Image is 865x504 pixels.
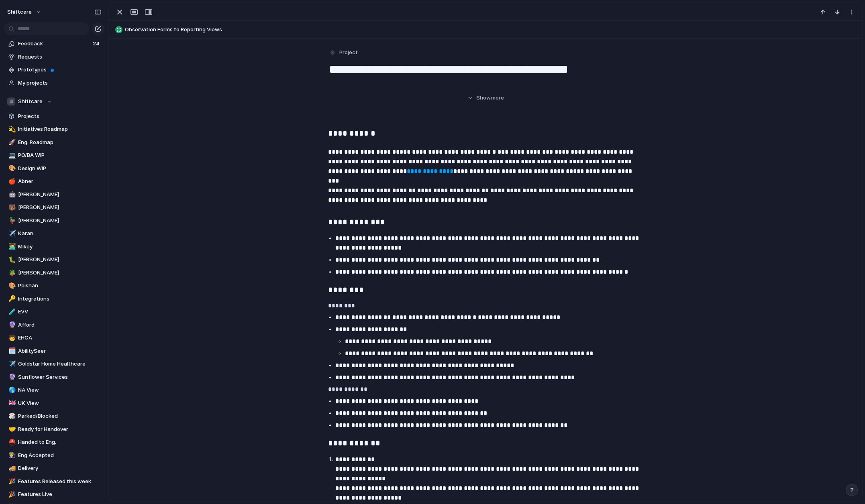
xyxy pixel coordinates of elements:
div: 🧒EHCA [4,332,104,344]
div: 🚚Delivery [4,462,104,474]
button: 💫 [7,125,15,133]
button: 🎨 [7,165,15,173]
div: 🌎 [8,386,14,395]
button: ✈️ [7,230,15,238]
div: 🪴 [8,268,14,277]
a: 🐻[PERSON_NAME] [4,201,104,213]
span: EHCA [18,334,102,342]
span: EVV [18,308,102,316]
button: 🗓️ [7,347,15,355]
span: [PERSON_NAME] [18,269,102,277]
button: 🧒 [7,334,15,342]
a: Feedback24 [4,38,104,50]
span: AbilitySeer [18,347,102,355]
a: 🎉Features Live [4,488,104,500]
a: 🇬🇧UK View [4,397,104,409]
div: 🚀Eng. Roadmap [4,136,104,148]
div: 🐻 [8,203,14,212]
span: Afford [18,321,102,329]
span: Design WIP [18,165,102,173]
button: 🎉 [7,478,15,486]
a: 🔑Integrations [4,293,104,305]
a: 🪴[PERSON_NAME] [4,267,104,279]
a: 🧪EVV [4,306,104,318]
a: 🎨Design WIP [4,163,104,175]
div: 🔮Sunflower Services [4,371,104,383]
span: Features Live [18,490,102,498]
span: [PERSON_NAME] [18,191,102,199]
a: ✈️Karan [4,228,104,240]
button: 🐛 [7,256,15,264]
div: 👨‍💻 [8,242,14,251]
button: 🎲 [7,412,15,420]
button: Project [327,47,360,59]
button: 🤝 [7,425,15,433]
div: 🧪 [8,307,14,317]
button: 🪴 [7,269,15,277]
span: Requests [18,53,102,61]
a: 🤖[PERSON_NAME] [4,189,104,201]
a: 👨‍🏭Eng Accepted [4,449,104,461]
div: ✈️ [8,229,14,238]
a: 🤝Ready for Handover [4,423,104,435]
span: Projects [18,112,102,120]
div: 🚀 [8,138,14,147]
span: Feedback [18,40,90,48]
button: ⛑️ [7,438,15,446]
span: Sunflower Services [18,373,102,381]
button: 🔮 [7,373,15,381]
button: 🌎 [7,386,15,394]
a: 🌎NA View [4,384,104,396]
span: Initiatives Roadmap [18,125,102,133]
button: Shiftcare [4,96,104,108]
div: 🎉 [8,477,14,486]
button: 🐻 [7,203,15,211]
button: 🇬🇧 [7,399,15,407]
button: 🧪 [7,308,15,316]
span: [PERSON_NAME] [18,256,102,264]
button: 👨‍💻 [7,243,15,251]
a: 🦆[PERSON_NAME] [4,215,104,227]
span: Features Released this week [18,478,102,486]
span: more [491,94,504,102]
button: 🍎 [7,177,15,185]
a: 🎲Parked/Blocked [4,410,104,422]
a: My projects [4,77,104,89]
div: ✈️ [8,360,14,369]
a: 💫Initiatives Roadmap [4,123,104,135]
a: 🎉Features Released this week [4,476,104,488]
div: 🚚 [8,464,14,473]
div: 🐛 [8,255,14,264]
span: Prototypes [18,66,102,74]
a: 🔮Afford [4,319,104,331]
div: 👨‍💻Mikey [4,241,104,253]
div: ⛑️Handed to Eng. [4,436,104,448]
button: 🚚 [7,464,15,472]
a: 🗓️AbilitySeer [4,345,104,357]
button: 🔑 [7,295,15,303]
span: Handed to Eng. [18,438,102,446]
button: 🚀 [7,138,15,146]
span: Peishan [18,282,102,290]
span: Eng Accepted [18,451,102,459]
a: 🎨Peishan [4,280,104,292]
div: 🎉 [8,490,14,499]
div: 🤝 [8,425,14,434]
div: ⛑️ [8,438,14,447]
button: 🤖 [7,191,15,199]
a: Prototypes [4,64,104,76]
a: 💻PO/BA WIP [4,149,104,161]
div: 💫 [8,125,14,134]
div: 🇬🇧 [8,398,14,408]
